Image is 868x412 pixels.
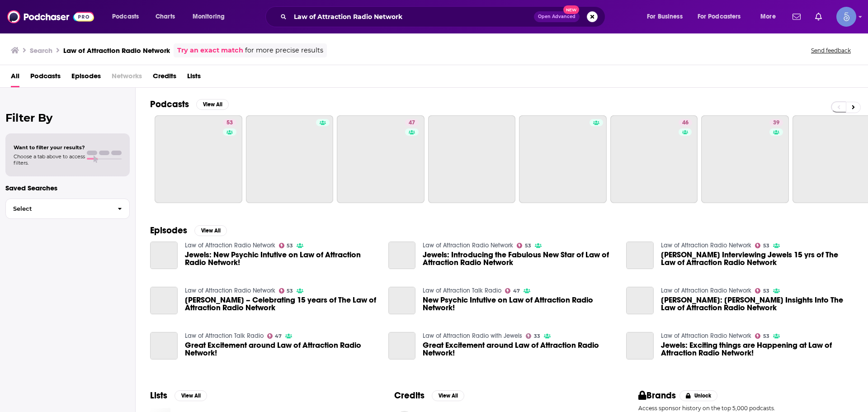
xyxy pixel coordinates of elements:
[626,287,654,314] a: Stan Lee: Jewels Johnson's Insights Into The Law of Attraction Radio Network
[769,119,783,126] a: 39
[423,296,615,312] a: New Psychic Intutive on Law of Attraction Radio Network!
[185,296,377,312] span: [PERSON_NAME] – Celebrating 15 years of The Law of Attraction Radio Network
[388,287,416,314] a: New Psychic Intutive on Law of Attraction Radio Network!
[175,390,207,401] button: View All
[156,10,175,23] span: Charts
[661,251,854,266] a: Constance Interviewing Jewels 15 yrs of The Law of Attraction Radio Network
[563,5,580,14] span: New
[525,244,531,248] span: 53
[185,251,377,266] a: Jewels: New Psychic Intutive on Law of Attraction Radio Network!
[185,296,377,312] a: Jewels Johnson – Celebrating 15 years of The Law of Attraction Radio Network
[423,341,615,357] a: Great Excitement around Law of Attraction Radio Network!
[836,7,856,27] button: Show profile menu
[223,119,236,126] a: 53
[423,287,501,294] a: Law of Attraction Talk Radio
[150,225,227,236] a: EpisodesView All
[185,287,275,294] a: Law of Attraction Radio Network
[405,119,419,126] a: 47
[150,390,167,401] h2: Lists
[14,144,85,151] span: Want to filter your results?
[763,334,769,338] span: 53
[754,9,787,24] button: open menu
[505,288,520,294] a: 47
[760,10,776,23] span: More
[626,332,654,360] a: Jewels: Exciting things are Happening at Law of Attraction Radio Network!
[661,341,854,357] a: Jewels: Exciting things are Happening at Law of Attraction Radio Network!
[409,118,415,128] span: 47
[755,243,769,248] a: 53
[661,242,751,249] a: Law of Attraction Radio Network
[226,118,233,128] span: 53
[186,9,236,24] button: open menu
[187,69,201,87] a: Lists
[394,390,464,401] a: CreditsView All
[423,332,522,340] a: Law of Attraction Radio with Jewels
[610,115,698,203] a: 46
[194,225,227,236] button: View All
[534,11,580,22] button: Open AdvancedNew
[14,153,85,166] span: Choose a tab above to access filters.
[11,69,19,87] a: All
[290,9,534,24] input: Search podcasts, credits, & more...
[155,115,242,203] a: 53
[30,46,52,55] h3: Search
[150,225,187,236] h2: Episodes
[423,242,513,249] a: Law of Attraction Radio Network
[773,118,779,128] span: 39
[755,333,769,339] a: 53
[679,390,718,401] button: Unlock
[538,14,576,19] span: Open Advanced
[7,8,94,25] img: Podchaser - Follow, Share and Rate Podcasts
[287,244,293,248] span: 53
[150,242,178,269] a: Jewels: New Psychic Intutive on Law of Attraction Radio Network!
[274,6,614,27] div: Search podcasts, credits, & more...
[106,9,151,24] button: open menu
[679,119,692,126] a: 46
[647,10,683,23] span: For Business
[388,332,416,360] a: Great Excitement around Law of Attraction Radio Network!
[661,296,854,312] span: [PERSON_NAME]: [PERSON_NAME] Insights Into The Law of Attraction Radio Network
[193,10,225,23] span: Monitoring
[698,10,741,23] span: For Podcasters
[112,10,139,23] span: Podcasts
[267,333,282,339] a: 47
[789,9,804,24] a: Show notifications dropdown
[63,46,170,55] h3: Law of Attraction Radio Network
[71,69,101,87] a: Episodes
[534,334,540,338] span: 33
[150,99,229,110] a: PodcastsView All
[279,243,293,248] a: 53
[526,333,540,339] a: 33
[638,390,676,401] h2: Brands
[185,341,377,357] a: Great Excitement around Law of Attraction Radio Network!
[641,9,694,24] button: open menu
[423,251,615,266] a: Jewels: Introducing the Fabulous New Star of Law of Attraction Radio Network
[661,296,854,312] a: Stan Lee: Jewels Johnson's Insights Into The Law of Attraction Radio Network
[275,334,282,338] span: 47
[5,199,130,219] button: Select
[811,9,826,24] a: Show notifications dropdown
[661,251,854,266] span: [PERSON_NAME] Interviewing Jewels 15 yrs of The Law of Attraction Radio Network
[763,289,769,293] span: 53
[682,118,689,128] span: 46
[661,287,751,294] a: Law of Attraction Radio Network
[836,7,856,27] span: Logged in as Spiral5-G1
[394,390,425,401] h2: Credits
[701,115,789,203] a: 39
[5,184,130,192] p: Saved Searches
[153,69,176,87] a: Credits
[196,99,229,110] button: View All
[30,69,61,87] span: Podcasts
[279,288,293,294] a: 53
[388,242,416,269] a: Jewels: Introducing the Fabulous New Star of Law of Attraction Radio Network
[661,332,751,340] a: Law of Attraction Radio Network
[185,242,275,249] a: Law of Attraction Radio Network
[836,7,856,27] img: User Profile
[517,243,531,248] a: 53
